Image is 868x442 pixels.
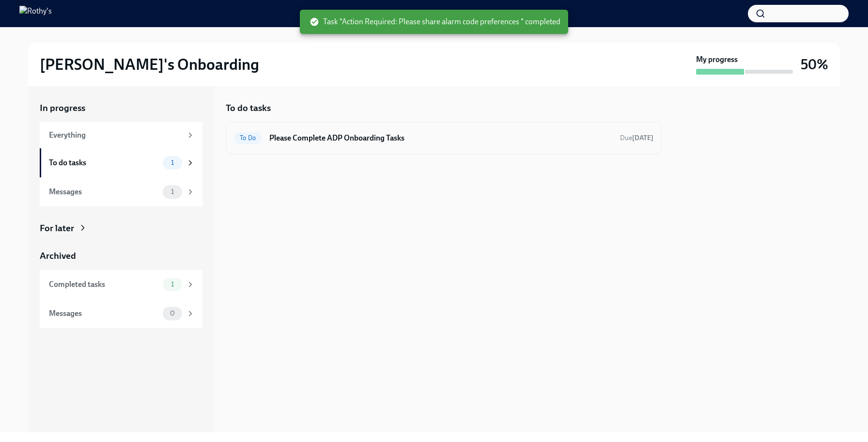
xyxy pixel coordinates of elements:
[40,55,259,74] h2: [PERSON_NAME]'s Onboarding
[165,188,180,195] span: 1
[49,158,159,168] div: To do tasks
[49,130,182,141] div: Everything
[164,310,181,317] span: 0
[226,102,271,114] h5: To do tasks
[49,308,159,319] div: Messages
[40,148,202,177] a: To do tasks1
[40,270,202,299] a: Completed tasks1
[620,133,653,142] span: October 13th, 2025 06:00
[19,6,52,21] img: Rothy's
[165,159,180,166] span: 1
[40,122,202,148] a: Everything
[49,187,159,197] div: Messages
[269,133,612,143] h6: Please Complete ADP Onboarding Tasks
[165,281,180,288] span: 1
[234,130,653,146] a: To DoPlease Complete ADP Onboarding TasksDue[DATE]
[801,56,828,73] h3: 50%
[40,250,202,262] a: Archived
[620,134,653,142] span: Due
[40,177,202,206] a: Messages1
[49,279,159,290] div: Completed tasks
[40,222,202,235] a: For later
[234,134,262,142] span: To Do
[310,16,560,27] span: Task "Action Required: Please share alarm code preferences " completed
[40,222,74,235] div: For later
[40,102,202,114] a: In progress
[632,134,653,142] strong: [DATE]
[40,299,202,328] a: Messages0
[696,54,738,65] strong: My progress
